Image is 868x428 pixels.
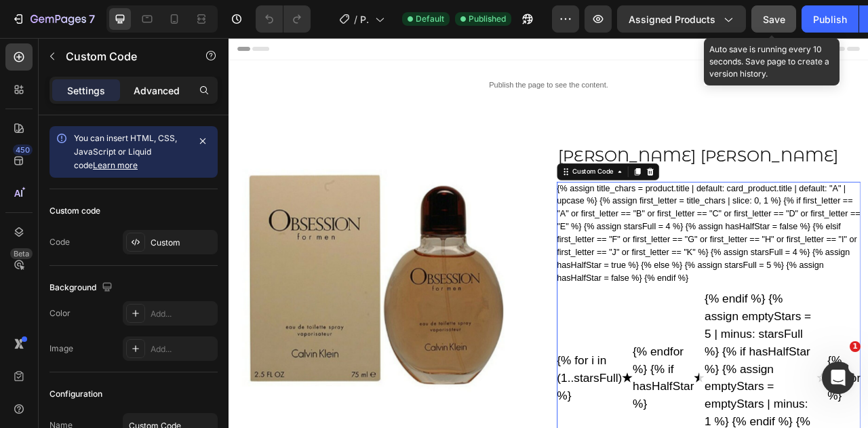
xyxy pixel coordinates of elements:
span: You can insert HTML, CSS, JavaScript or Liquid code [74,133,177,170]
div: Background [50,279,115,297]
button: 7 [5,5,101,33]
div: Image [50,343,73,355]
div: Publish [813,12,847,26]
div: Add... [151,343,214,355]
span: Published [469,13,506,25]
div: Undo/Redo [256,5,311,33]
span: Assigned Products [629,12,715,26]
div: Color [50,307,71,319]
p: 7 [89,11,95,27]
div: Custom code [50,205,100,217]
button: Save [751,5,796,33]
iframe: Intercom live chat [822,362,854,394]
a: Learn more [93,160,138,170]
button: Publish [802,5,859,33]
h2: [PERSON_NAME] [PERSON_NAME] [417,132,804,170]
span: 1 [850,341,861,352]
p: Custom Code [66,48,181,64]
div: Add... [151,308,214,320]
span: / [354,12,357,26]
div: 450 [13,144,33,155]
iframe: Design area [229,38,868,428]
div: Beta [10,248,33,259]
span: Product Page - [DATE] 11:03:43 [360,12,370,26]
p: Settings [67,83,105,98]
div: Custom [151,237,214,249]
span: Default [416,13,444,25]
p: Advanced [134,83,180,98]
div: Custom Code [434,164,492,176]
button: Assigned Products [617,5,746,33]
div: Code [50,236,70,248]
div: Configuration [50,388,102,400]
span: Save [763,14,785,25]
